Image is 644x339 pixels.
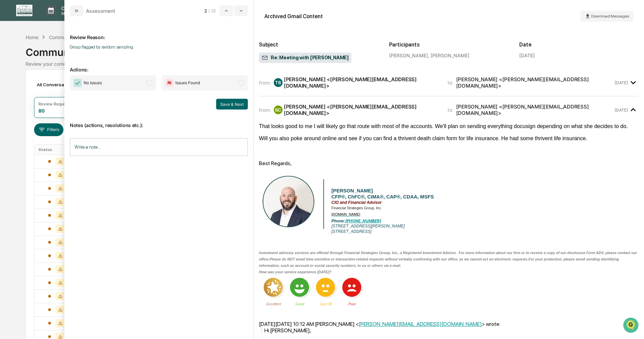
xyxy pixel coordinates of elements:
[56,11,90,16] p: Manage Tasks
[331,212,360,217] a: [DOMAIN_NAME]
[331,206,382,210] span: Financial Strategies Group, Inc.
[30,52,111,58] div: Start new chat
[263,277,285,299] img: Gold Star
[115,54,123,62] button: Start new chat
[259,123,639,129] div: That looks good to me I will likely go that route with most of the accounts. We'll plan on sendin...
[84,80,102,86] span: No Issues
[264,13,323,20] div: Archived Gmail Content
[38,101,71,106] div: Review Required
[331,200,382,205] span: CIO and Financial Advisor
[34,145,78,155] th: Status
[389,41,508,48] h2: Participants
[269,257,528,261] span: Please do NOT email time-sensitive or transaction-related requests without verbally confirming wi...
[13,110,19,116] img: 1746055101610-c473b297-6a78-478c-a979-82029cc54cd1
[46,135,86,147] a: 🗄️Attestations
[204,8,207,13] span: 2
[341,277,363,299] img: Red Light
[320,175,327,234] img: linetest-03.jpg
[259,257,619,268] span: For your protection, please avoid sending identifying information, such as account or social secu...
[259,135,639,142] div: Will you also poke around online and see if you can find a thrivent death claim form for life ins...
[331,229,372,234] span: [STREET_ADDRESS]
[359,321,482,327] a: [PERSON_NAME][EMAIL_ADDRESS][DOMAIN_NAME]
[16,5,32,16] img: logo
[7,138,12,144] div: 🖐️
[48,167,82,172] a: Powered byPylon
[56,138,84,145] span: Attestations
[259,270,331,274] b: How was your service experience [DATE]?
[264,327,639,334] div: Hi [PERSON_NAME],
[60,92,74,97] span: [DATE]
[447,107,453,113] span: to:
[261,175,316,228] img: AD_4nXfr9tig0M8EiaEc8bDChZmnCJt7NP2OZejzjuw7EIHeRHTMwY8LodCP_aUGpFYX4Ahoo4zLnchDyOF5VznquJfdCm-KH...
[4,135,46,147] a: 🖐️Preclearance
[456,76,613,89] div: [PERSON_NAME] <[PERSON_NAME][EMAIL_ADDRESS][DOMAIN_NAME]>
[259,41,378,48] h2: Subject
[21,110,55,115] span: [PERSON_NAME]
[30,58,93,64] div: We're available if you need us!
[60,110,74,115] span: [DATE]
[266,302,281,306] span: Excellent
[216,99,248,110] button: Save & Next
[70,114,248,128] p: Notes (actions, resolutions etc.):
[56,110,58,115] span: •
[70,44,248,50] p: Group flagged by random sampling.
[4,148,45,160] a: 🔎Data Lookup
[7,75,45,80] div: Past conversations
[13,151,42,157] span: Data Lookup
[259,160,639,166] div: Best Regards,
[56,92,58,97] span: •
[67,167,82,172] span: Pylon
[26,41,618,58] div: Communications Archive
[208,8,218,13] span: / 25
[34,79,85,90] div: All Conversations
[320,302,332,306] span: Just OK
[331,219,381,223] span: Phone:
[165,79,173,87] img: Flag
[34,123,63,136] button: Filters
[70,26,248,40] p: Review Reason:
[105,73,123,82] button: See all
[331,194,434,199] span: CFP®, ChFC®, CIMA®, CAP®, CDAA, MSFS
[7,85,18,96] img: Jack Rasmussen
[259,80,271,86] span: from:
[284,76,439,89] div: [PERSON_NAME] <[PERSON_NAME][EMAIL_ADDRESS][DOMAIN_NAME]>
[331,224,405,228] span: [STREET_ADDRESS][PERSON_NAME]
[615,107,628,113] time: Tuesday, October 7, 2025 at 2:12:57 PM
[7,103,18,114] img: Jack Rasmussen
[259,107,271,113] span: from:
[284,103,439,116] div: [PERSON_NAME] <[PERSON_NAME][EMAIL_ADDRESS][DOMAIN_NAME]>
[56,5,90,11] p: Calendar
[331,188,373,193] span: [PERSON_NAME]
[26,34,38,40] div: Home
[13,138,43,145] span: Preclearance
[331,212,360,216] span: [DOMAIN_NAME]
[345,219,381,223] a: Click here to call/text (800) 804-0420
[519,41,639,48] h2: Date
[519,53,535,58] div: [DATE]
[289,277,311,299] img: Green Light
[7,14,123,25] p: How can we help?
[259,251,637,261] span: Investment advisory services are offered through Financial Strategies Group, Inc., a Registered I...
[7,151,12,157] div: 🔎
[295,302,304,306] span: Good
[274,105,283,114] div: BC
[591,14,629,19] span: Download Messages
[26,61,618,67] div: Review your communication records across channels
[13,92,19,97] img: 1746055101610-c473b297-6a78-478c-a979-82029cc54cd1
[14,52,26,64] img: 8933085812038_c878075ebb4cc5468115_72.jpg
[70,59,248,72] p: Actions:
[262,55,349,61] span: Re: Meeting with [PERSON_NAME]
[274,78,283,87] div: TB
[7,52,19,64] img: 1746055101610-c473b297-6a78-478c-a979-82029cc54cd1
[447,80,453,86] span: to:
[615,80,628,85] time: Tuesday, October 7, 2025 at 10:12:10 AM
[259,321,639,327] div: [DATE][DATE] 10:12 AM [PERSON_NAME] < > wrote:
[49,138,54,144] div: 🗄️
[581,11,633,22] button: Download Messages
[86,8,115,14] div: Assessment
[315,277,337,299] img: Yellow Light
[21,92,55,97] span: [PERSON_NAME]
[49,34,104,40] div: Communications Archive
